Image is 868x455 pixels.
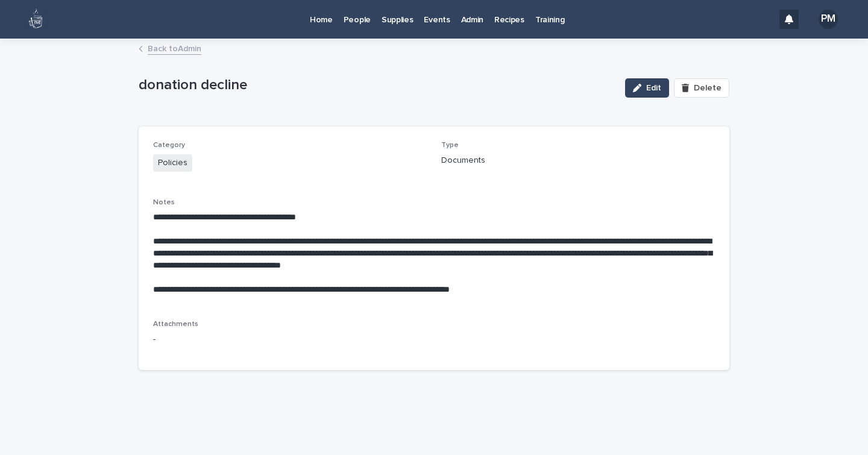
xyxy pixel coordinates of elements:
span: Notes [153,199,175,206]
span: Policies [153,154,192,172]
div: PM [819,10,838,29]
span: Type [441,142,459,149]
img: 80hjoBaRqlyywVK24fQd [24,7,48,31]
p: - [153,333,427,346]
span: Delete [694,84,722,92]
span: Edit [646,84,661,92]
span: Attachments [153,321,198,328]
button: Delete [674,78,729,98]
a: Back toAdmin [148,41,201,55]
button: Edit [625,78,669,98]
span: Category [153,142,185,149]
p: donation decline [139,77,615,94]
p: Documents [441,154,715,167]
